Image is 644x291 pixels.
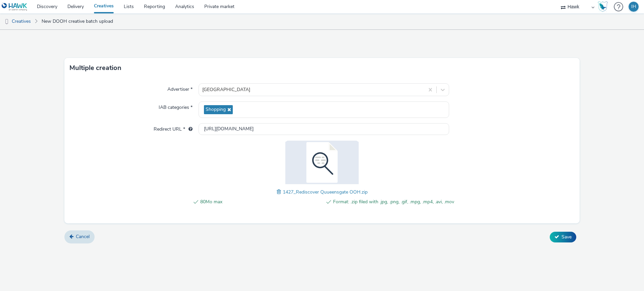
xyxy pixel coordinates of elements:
img: 1427_Rediscover Quueensgate OOH.zip [278,141,366,184]
div: URL will be used as a validation URL with some SSPs and it will be the redirection URL of your cr... [185,126,193,133]
span: Shopping [206,107,226,113]
span: Save [561,234,572,240]
span: 80Mo max [200,198,321,206]
span: 1427_Rediscover Quueensgate OOH.zip [283,189,368,195]
img: Hawk Academy [598,1,608,12]
a: New DOOH creative batch upload [38,13,116,29]
button: Save [550,232,576,242]
a: Hawk Academy [598,1,610,12]
a: Cancel [64,230,95,243]
label: IAB categories * [156,101,195,111]
label: Redirect URL * [151,123,195,133]
img: undefined Logo [2,3,28,11]
label: Advertiser * [165,83,195,93]
span: Cancel [76,233,90,240]
div: IH [631,2,636,12]
input: url... [199,123,449,135]
h3: Multiple creation [69,63,121,73]
img: dooh [3,18,10,25]
span: Format: .zip filed with .jpg, .png, .gif, .mpg, .mp4, .avi, .mov [333,198,454,206]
